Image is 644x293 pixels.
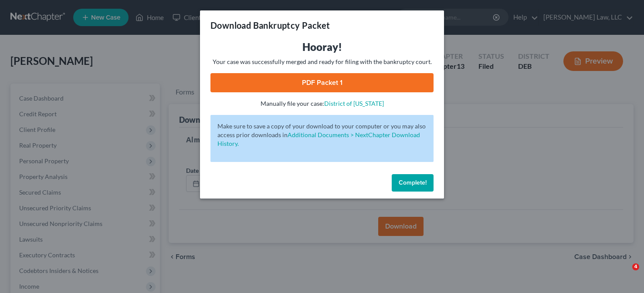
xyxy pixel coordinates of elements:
a: District of [US_STATE] [324,100,384,107]
p: Make sure to save a copy of your download to your computer or you may also access prior downloads in [217,122,427,148]
h3: Hooray! [210,40,434,54]
iframe: Intercom live chat [614,263,635,284]
p: Manually file your case: [210,99,434,108]
p: Your case was successfully merged and ready for filing with the bankruptcy court. [210,57,434,66]
span: 4 [632,263,639,270]
a: PDF Packet 1 [210,73,434,92]
a: Additional Documents > NextChapter Download History. [217,131,420,147]
h3: Download Bankruptcy Packet [210,19,330,31]
button: Complete! [392,174,434,192]
span: Complete! [399,179,427,186]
